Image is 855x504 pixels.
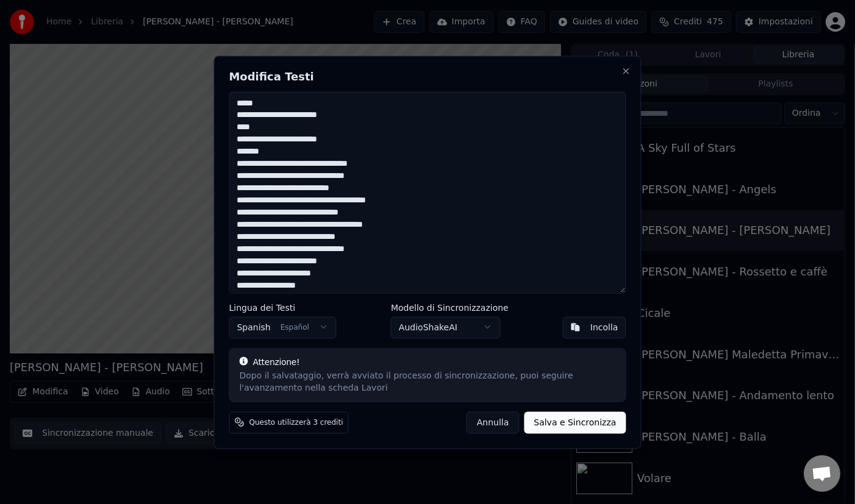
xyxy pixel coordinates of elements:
span: Questo utilizzerà 3 crediti [249,417,343,427]
h2: Modifica Testi [229,71,626,82]
button: Salva e Sincronizza [524,411,626,433]
button: Incolla [563,316,626,338]
div: Dopo il salvataggio, verrà avviato il processo di sincronizzazione, puoi seguire l'avanzamento ne... [240,369,616,394]
button: Annulla [467,411,520,433]
div: Incolla [590,321,618,333]
label: Modello di Sincronizzazione [391,303,509,311]
div: Attenzione! [240,356,616,368]
label: Lingua dei Testi [229,303,337,311]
